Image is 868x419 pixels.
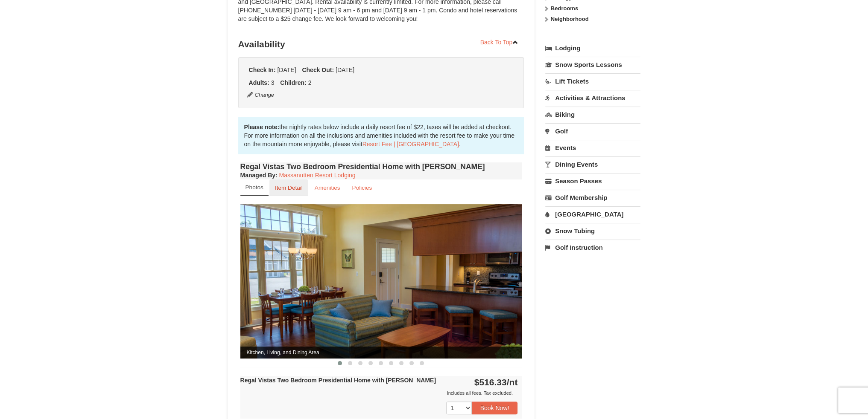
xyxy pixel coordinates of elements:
strong: Neighborhood [551,16,589,22]
button: Book Now! [472,402,518,414]
span: 3 [271,79,275,86]
a: Lift Tickets [545,73,640,89]
a: [GEOGRAPHIC_DATA] [545,206,640,222]
small: Amenities [315,185,340,191]
strong: Please note: [244,124,279,130]
strong: Regal Vistas Two Bedroom Presidential Home with [PERSON_NAME] [240,377,436,384]
div: the nightly rates below include a daily resort fee of $22, taxes will be added at checkout. For m... [238,117,524,154]
a: Snow Sports Lessons [545,57,640,72]
div: Includes all fees. Tax excluded. [240,389,518,397]
span: Kitchen, Living, and Dining Area [240,347,522,358]
small: Item Detail [275,185,303,191]
h4: Regal Vistas Two Bedroom Presidential Home with [PERSON_NAME] [240,162,522,171]
strong: Bedrooms [551,5,578,12]
a: Events [545,140,640,156]
a: Massanutten Resort Lodging [279,172,356,179]
a: Season Passes [545,173,640,189]
small: Photos [245,184,263,191]
strong: Check In: [249,66,276,73]
span: 2 [308,79,312,86]
a: Photos [240,179,269,196]
strong: Check Out: [302,66,334,73]
strong: : [240,172,278,179]
strong: Children: [280,79,306,86]
a: Activities & Attractions [545,90,640,106]
span: /nt [507,377,518,387]
a: Biking [545,107,640,122]
a: Policies [346,179,377,196]
a: Item Detail [269,179,308,196]
a: Golf Instruction [545,240,640,255]
strong: $516.33 [474,377,518,387]
button: Change [247,90,275,100]
a: Amenities [309,179,346,196]
a: Lodging [545,40,640,56]
h3: Availability [238,36,524,53]
a: Golf [545,123,640,139]
small: Policies [352,185,372,191]
a: Snow Tubing [545,223,640,239]
span: [DATE] [336,66,354,73]
a: Back To Top [475,36,524,49]
span: [DATE] [277,66,296,73]
strong: Adults: [249,79,269,86]
img: Kitchen, Living, and Dining Area [240,204,522,358]
a: Golf Membership [545,190,640,205]
span: Managed By [240,172,275,179]
a: Resort Fee | [GEOGRAPHIC_DATA] [362,141,459,147]
a: Dining Events [545,156,640,172]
